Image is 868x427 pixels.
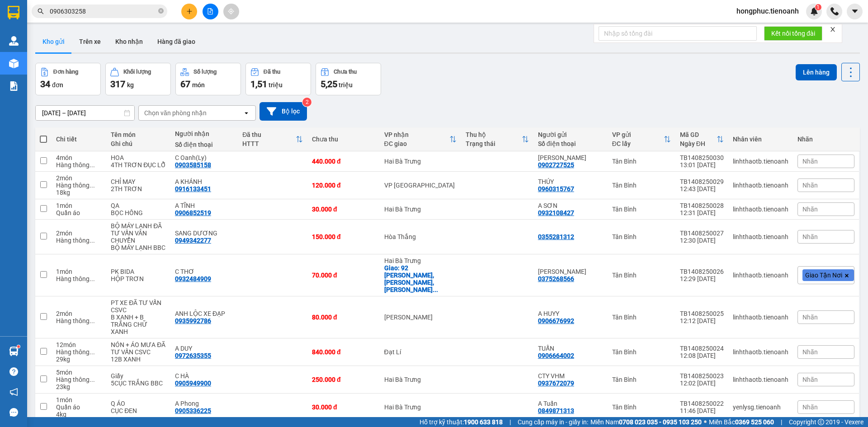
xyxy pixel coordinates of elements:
[181,4,197,19] button: plus
[847,4,863,19] button: caret-down
[56,237,102,244] div: Hàng thông thường
[733,404,788,411] div: yenlysg.tienoanh
[53,69,78,75] div: Đơn hàng
[111,244,166,251] div: BỘ MÁY LẠNH BBC
[175,202,233,209] div: A TĨNH
[56,356,102,363] div: 29 kg
[680,352,724,359] div: 12:08 [DATE]
[8,6,19,19] img: logo-vxr
[384,348,457,356] div: Đạt Lí
[56,396,102,404] div: 1 món
[50,6,156,16] input: Tìm tên, số ĐT hoặc mã đơn
[538,161,574,169] div: 0902727525
[123,69,151,75] div: Khối lượng
[40,79,50,89] span: 34
[810,7,818,15] img: icon-new-feature
[612,158,671,165] div: Tân Bình
[111,185,166,192] div: 2TH TRƠN
[680,317,724,324] div: 12:12 [DATE]
[175,275,211,282] div: 0932484909
[680,185,724,192] div: 12:43 [DATE]
[384,257,457,264] div: Hai Bà Trưng
[90,376,95,383] span: ...
[538,185,574,192] div: 0960315767
[733,182,788,189] div: linhthaotb.tienoanh
[175,317,211,324] div: 0935992786
[612,272,671,279] div: Tân Bình
[56,174,102,182] div: 2 món
[518,417,588,427] span: Cung cấp máy in - giấy in:
[158,8,164,14] span: close-circle
[680,178,724,185] div: TB1408250029
[619,418,702,426] strong: 0708 023 035 - 0935 103 250
[802,182,818,189] span: Nhãn
[538,268,603,275] div: C Hồng
[538,275,574,282] div: 0375268566
[735,418,774,426] strong: 0369 525 060
[612,140,664,147] div: ĐC lấy
[599,26,757,41] input: Nhập số tổng đài
[464,418,503,426] strong: 1900 633 818
[612,348,671,356] div: Tân Bình
[612,182,671,189] div: Tân Bình
[312,404,375,411] div: 30.000 đ
[312,314,375,321] div: 80.000 đ
[111,299,166,314] div: PT XE ĐÃ TƯ VẤN CSVC
[144,108,207,117] div: Chọn văn phòng nhận
[802,376,818,383] span: Nhãn
[680,161,724,169] div: 13:01 [DATE]
[90,275,95,282] span: ...
[192,81,205,89] span: món
[56,202,102,209] div: 1 món
[108,31,150,52] button: Kho nhận
[175,352,211,359] div: 0972635355
[111,407,166,414] div: CỤC ĐEN
[608,127,675,151] th: Toggle SortBy
[680,202,724,209] div: TB1408250028
[384,314,457,321] div: [PERSON_NAME]
[56,268,102,275] div: 1 món
[111,202,166,209] div: QA
[111,314,166,335] div: B XANH + B TRẮNG CHỮ XANH
[312,136,375,143] div: Chưa thu
[175,161,211,169] div: 0903585158
[384,158,457,165] div: Hai Bà Trưng
[193,69,217,75] div: Số lượng
[316,63,381,95] button: Chưa thu5,25 triệu
[802,348,818,356] span: Nhãn
[538,233,574,240] div: 0355281312
[175,178,233,185] div: A KHÁNH
[384,233,457,240] div: Hòa Thắng
[733,206,788,213] div: linhthaotb.tienoanh
[830,26,836,33] span: close
[9,36,19,46] img: warehouse-icon
[72,31,108,52] button: Trên xe
[538,372,603,380] div: CTY VHM
[175,130,233,137] div: Người nhận
[111,131,166,138] div: Tên món
[538,400,603,407] div: A Tuấn
[805,271,842,279] span: Giao Tận Nơi
[111,209,166,216] div: BỌC HỒNG
[56,369,102,376] div: 5 món
[771,28,815,38] span: Kết nối tổng đài
[90,317,95,324] span: ...
[612,131,664,138] div: VP gửi
[612,206,671,213] div: Tân Bình
[781,417,782,427] span: |
[466,140,522,147] div: Trạng thái
[339,81,353,89] span: triệu
[733,233,788,240] div: linhthaotb.tienoanh
[612,404,671,411] div: Tân Bình
[56,136,102,143] div: Chi tiết
[35,63,101,95] button: Đơn hàng34đơn
[680,407,724,414] div: 11:46 [DATE]
[175,268,233,275] div: C THƠ
[111,268,166,275] div: PK BIDA
[709,417,774,427] span: Miền Bắc
[830,7,839,15] img: phone-icon
[538,209,574,216] div: 0932108427
[127,81,134,89] span: kg
[269,81,283,89] span: triệu
[203,4,218,19] button: file-add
